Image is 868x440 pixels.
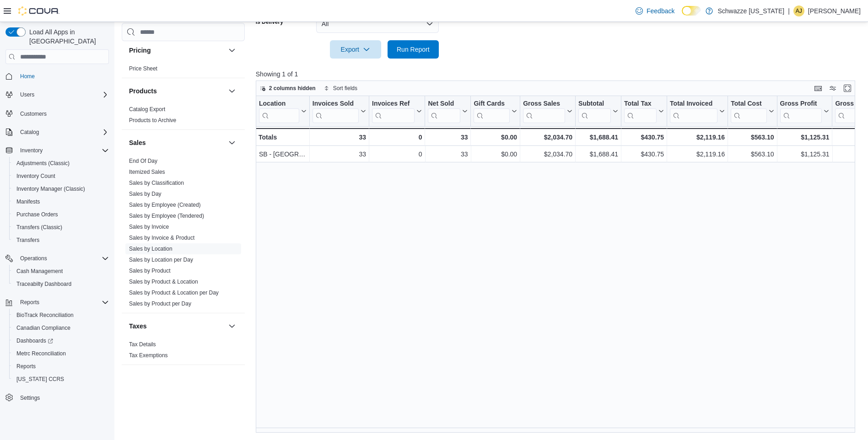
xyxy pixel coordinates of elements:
[129,191,162,197] a: Sales by Day
[474,100,510,123] div: Gift Card Sales
[647,6,674,16] span: Feedback
[9,360,113,373] button: Reports
[129,268,171,274] a: Sales by Product
[16,392,109,403] span: Settings
[632,2,678,20] a: Feedback
[129,352,168,359] a: Tax Exemptions
[13,196,109,207] span: Manifests
[13,209,109,220] span: Purchase Orders
[16,337,53,344] span: Dashboards
[16,297,43,308] button: Reports
[397,45,430,54] span: Run Report
[16,127,109,138] span: Catalog
[129,65,157,72] span: Price Sheet
[20,255,47,262] span: Operations
[16,211,58,218] span: Purchase Orders
[122,156,245,313] div: Sales
[16,145,109,156] span: Inventory
[523,132,572,143] div: $2,034.70
[842,83,853,94] button: Enter fullscreen
[13,171,109,182] span: Inventory Count
[129,234,194,241] span: Sales by Invoice & Product
[129,256,193,263] span: Sales by Location per Day
[259,100,299,108] div: Location
[13,183,89,194] a: Inventory Manager (Classic)
[13,322,74,333] a: Canadian Compliance
[269,85,316,92] span: 2 columns hidden
[578,100,611,123] div: Subtotal
[226,86,237,97] button: Products
[2,296,113,309] button: Reports
[13,374,68,385] a: [US_STATE] CCRS
[259,100,299,123] div: Location
[428,100,460,108] div: Net Sold
[129,180,184,186] a: Sales by Classification
[9,309,113,322] button: BioTrack Reconciliation
[670,100,717,108] div: Total Invoiced
[474,100,510,108] div: Gift Cards
[129,322,225,331] button: Taxes
[670,100,717,123] div: Total Invoiced
[20,394,40,402] span: Settings
[780,149,829,160] div: $1,125.31
[813,83,824,94] button: Keyboard shortcuts
[428,149,468,160] div: 33
[335,40,376,59] span: Export
[129,179,184,187] span: Sales by Classification
[129,106,165,113] span: Catalog Export
[731,100,766,108] div: Total Cost
[13,310,77,321] a: BioTrack Reconciliation
[731,100,766,123] div: Total Cost
[16,89,38,100] button: Users
[16,253,109,264] span: Operations
[788,5,790,16] p: |
[827,83,838,94] button: Display options
[129,235,194,241] a: Sales by Invoice & Product
[578,132,618,143] div: $1,688.41
[226,137,237,148] button: Sales
[428,100,460,123] div: Net Sold
[9,347,113,360] button: Metrc Reconciliation
[129,46,151,55] h3: Pricing
[129,169,165,175] a: Itemized Sales
[20,73,35,80] span: Home
[129,341,156,348] span: Tax Details
[20,147,43,154] span: Inventory
[13,348,109,359] span: Metrc Reconciliation
[2,126,113,139] button: Catalog
[372,100,422,123] button: Invoices Ref
[16,350,66,357] span: Metrc Reconciliation
[731,149,774,160] div: $563.10
[9,221,113,234] button: Transfers (Classic)
[670,100,725,123] button: Total Invoiced
[129,245,173,252] span: Sales by Location
[16,363,36,370] span: Reports
[129,224,169,230] a: Sales by Invoice
[13,361,109,372] span: Reports
[129,106,165,113] a: Catalog Export
[780,100,822,123] div: Gross Profit
[13,310,109,321] span: BioTrack Reconciliation
[129,46,225,55] button: Pricing
[16,185,85,193] span: Inventory Manager (Classic)
[129,257,193,263] a: Sales by Location per Day
[333,85,357,92] span: Sort fields
[129,157,157,165] span: End Of Day
[129,65,157,72] a: Price Sheet
[682,6,701,16] input: Dark Mode
[16,297,109,308] span: Reports
[780,132,829,143] div: $1,125.31
[13,196,43,207] a: Manifests
[316,15,439,33] button: All
[13,222,66,233] a: Transfers (Classic)
[20,91,34,98] span: Users
[2,144,113,157] button: Inventory
[129,289,219,296] span: Sales by Product & Location per Day
[13,335,57,346] a: Dashboards
[808,5,861,16] p: [PERSON_NAME]
[428,100,468,123] button: Net Sold
[9,208,113,221] button: Purchase Orders
[20,129,39,136] span: Catalog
